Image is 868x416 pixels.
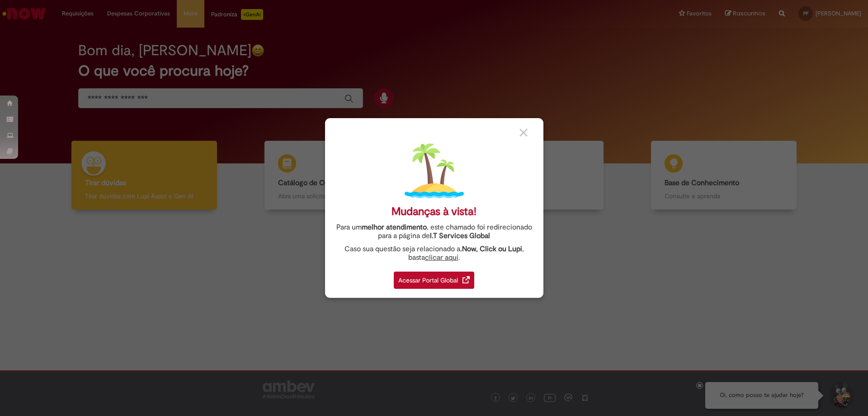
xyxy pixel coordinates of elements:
img: island.png [405,141,464,201]
div: Para um , este chamado foi redirecionado para a página de [332,223,537,240]
strong: .Now, Click ou Lupi [460,244,522,253]
a: Acessar Portal Global [394,267,474,289]
img: redirect_link.png [462,276,470,283]
div: Mudanças à vista! [392,205,476,218]
div: Acessar Portal Global [394,272,474,289]
a: clicar aqui [425,248,458,262]
img: close_button_grey.png [519,129,528,137]
div: Caso sua questão seja relacionado a , basta . [332,245,537,262]
a: I.T Services Global [430,226,490,240]
strong: melhor atendimento [362,223,427,232]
